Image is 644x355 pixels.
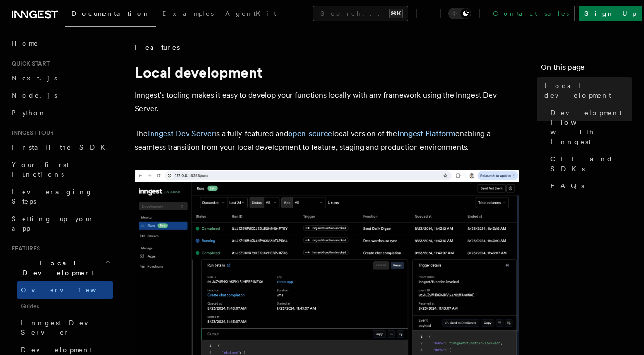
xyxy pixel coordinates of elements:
span: Home [12,39,38,48]
p: The is a fully-featured and local version of the enabling a seamless transition from your local d... [135,127,519,154]
span: Documentation [71,10,151,17]
a: Python [8,104,113,121]
a: CLI and SDKs [546,150,632,177]
a: AgentKit [219,3,282,26]
span: CLI and SDKs [550,154,632,173]
span: Quick start [8,60,50,67]
a: open-source [288,129,332,138]
a: Local development [541,77,632,104]
a: Leveraging Steps [8,183,113,210]
a: FAQs [546,177,632,195]
span: Inngest tour [8,129,54,137]
h1: Local development [135,64,519,81]
span: Next.js [12,74,57,82]
span: Local development [544,81,632,100]
a: Documentation [65,3,156,27]
span: Development Flow with Inngest [550,108,632,146]
h4: On this page [541,62,632,77]
p: Inngest's tooling makes it easy to develop your functions locally with any framework using the In... [135,89,519,116]
a: Overview [17,281,113,299]
a: Inngest Platform [397,129,455,138]
a: Your first Functions [8,156,113,183]
a: Contact sales [487,6,575,21]
span: Overview [21,286,120,294]
a: Development Flow with Inngest [546,104,632,150]
span: Your first Functions [12,161,69,178]
span: Local Development [8,258,105,277]
a: Node.js [8,87,113,104]
span: Features [135,42,180,52]
button: Local Development [8,254,113,281]
span: Leveraging Steps [12,188,93,205]
a: Install the SDK [8,139,113,156]
a: Next.js [8,69,113,87]
a: Examples [156,3,219,26]
span: Setting up your app [12,215,94,232]
a: Inngest Dev Server [148,129,215,138]
span: FAQs [550,181,584,191]
span: Features [8,245,40,252]
a: Setting up your app [8,210,113,237]
button: Toggle dark mode [448,8,471,19]
span: Examples [162,10,214,17]
kbd: ⌘K [389,9,403,18]
span: Python [12,109,47,117]
button: Search...⌘K [313,6,408,21]
a: Sign Up [579,6,642,21]
span: Guides [17,299,113,314]
span: Install the SDK [12,144,111,151]
span: Node.js [12,92,57,99]
span: AgentKit [225,10,276,17]
span: Inngest Dev Server [21,319,103,336]
a: Inngest Dev Server [17,314,113,341]
a: Home [8,35,113,52]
